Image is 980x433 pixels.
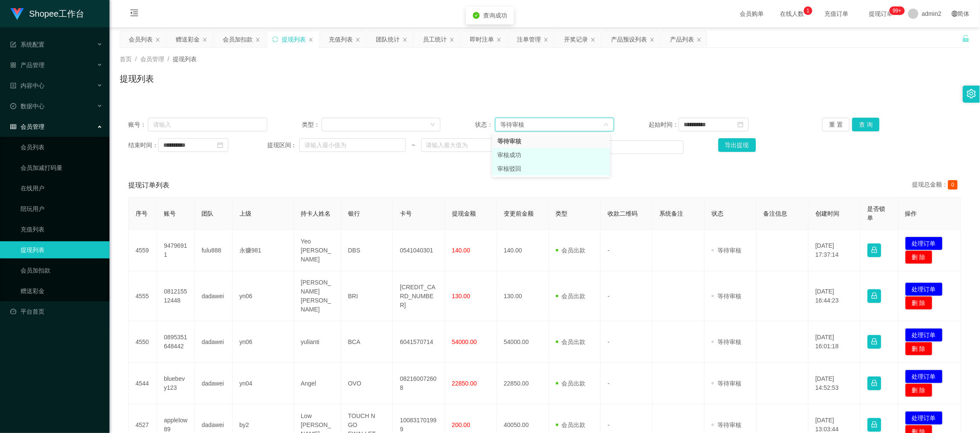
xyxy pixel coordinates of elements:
li: 审核驳回 [492,162,610,175]
span: 系统配置 [10,41,44,48]
a: 提现列表 [21,241,103,258]
button: 图标: lock [868,335,881,349]
input: 请输入最小值为 [299,138,406,152]
td: [DATE] 14:52:53 [809,363,860,404]
button: 图标: lock [868,377,881,390]
i: 图标: down [604,122,609,128]
td: BRI [341,271,393,321]
i: 图标: close [697,37,702,42]
td: BCA [341,321,393,363]
td: yulianti [294,321,341,363]
span: 上级 [239,210,251,217]
button: 处理订单 [905,370,943,383]
span: 团队 [202,210,214,217]
button: 处理订单 [905,411,943,425]
a: 陪玩用户 [21,200,103,217]
span: - [608,293,610,300]
button: 图标: lock [868,243,881,257]
td: 永赚981 [233,230,294,271]
div: 会员列表 [129,31,153,47]
div: 提现列表 [282,31,306,47]
i: 图标: table [10,124,16,130]
span: - [608,421,610,428]
i: 图标: close [496,37,502,42]
i: 图标: check-circle-o [10,103,16,109]
sup: 282 [889,6,905,15]
td: [PERSON_NAME] [PERSON_NAME] [294,271,341,321]
td: 081215512448 [157,271,195,321]
span: 等待审核 [711,380,741,387]
span: 操作 [905,210,917,217]
td: [DATE] 17:37:14 [809,230,860,271]
span: 会员出款 [556,247,586,254]
td: Angel [294,363,341,404]
span: 会员出款 [556,380,586,387]
span: 查询成功 [483,12,507,19]
div: 产品预设列表 [611,31,647,47]
button: 删 除 [905,296,933,310]
span: 等待审核 [711,421,741,428]
td: 4544 [129,363,157,404]
i: 图标: unlock [962,35,970,42]
td: DBS [341,230,393,271]
span: 收款二维码 [608,210,638,217]
td: bluebevy123 [157,363,195,404]
span: 提现金额 [452,210,476,217]
span: 是否锁单 [868,205,886,221]
span: 会员管理 [140,56,164,62]
input: 请输入最大值为 [421,138,545,152]
li: 审核成功 [492,148,610,162]
a: 图标: dashboard平台首页 [10,303,103,320]
span: 等待审核 [711,247,741,254]
span: 变更前金额 [504,210,534,217]
a: 在线用户 [21,180,103,197]
div: 等待审核 [500,118,524,131]
td: OVO [341,363,393,404]
td: [DATE] 16:44:23 [809,271,860,321]
button: 处理订单 [905,328,943,342]
div: 注单管理 [517,31,541,47]
td: 130.00 [497,271,549,321]
button: 查 询 [852,118,880,131]
td: 140.00 [497,230,549,271]
span: 产品管理 [10,62,44,68]
span: 54000.00 [452,338,477,345]
i: 图标: close [355,37,360,42]
td: 0541040301 [393,230,445,271]
sup: 1 [804,6,812,15]
span: 充值订单 [820,11,853,17]
td: yn04 [233,363,294,404]
i: 图标: close [543,37,549,42]
h1: 提现列表 [120,72,154,85]
button: 删 除 [905,342,933,356]
span: 类型： [302,120,322,129]
div: 充值列表 [329,31,353,47]
span: - [608,247,610,254]
a: 会员加减打码量 [21,159,103,176]
td: dadawei [195,321,233,363]
span: 账号： [128,120,148,129]
div: 即时注单 [470,31,494,47]
td: yn06 [233,321,294,363]
span: / [135,56,137,62]
td: fulu888 [195,230,233,271]
td: [DATE] 16:01:18 [809,321,860,363]
button: 删 除 [905,250,933,264]
span: 会员出款 [556,293,586,300]
span: ~ [406,141,421,150]
span: 银行 [348,210,360,217]
span: 提现订单 [865,11,897,17]
a: 赠送彩金 [21,282,103,300]
button: 处理订单 [905,237,943,250]
span: 状态 [711,210,723,217]
div: 产品列表 [670,31,694,47]
span: 结束时间： [128,141,158,150]
input: 请输入 [148,118,267,131]
i: 图标: down [430,122,435,128]
div: 会员加扣款 [223,31,253,47]
td: dadawei [195,271,233,321]
td: 4559 [129,230,157,271]
span: - [608,380,610,387]
button: 删 除 [905,383,933,397]
i: 图标: calendar [217,142,223,148]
